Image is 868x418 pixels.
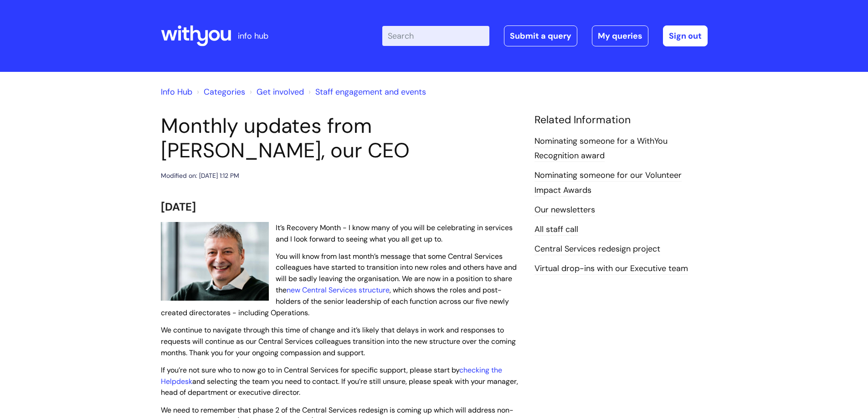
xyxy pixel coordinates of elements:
[161,365,518,398] span: If you’re not sure who to now go to in Central Services for specific support, please start by and...
[504,25,577,46] a: Submit a query
[534,136,668,162] a: Nominating someone for a WithYou Recognition award
[204,86,245,97] a: Categories
[534,263,688,275] a: Virtual drop-ins with our Executive team
[161,200,196,214] span: [DATE]
[257,86,304,97] a: Get involved
[592,25,648,46] a: My queries
[534,224,578,236] a: All staff call
[276,223,513,244] span: It’s Recovery Month - I know many of you will be celebrating in services and I look forward to se...
[534,243,660,255] a: Central Services redesign project
[287,285,390,295] a: new Central Services structure
[238,29,268,43] p: info hub
[534,170,682,196] a: Nominating someone for our Volunteer Impact Awards
[161,252,517,317] span: You will know from last month’s message that some Central Services colleagues have started to tra...
[161,365,502,386] a: checking the Helpdesk
[306,85,426,99] li: Staff engagement and events
[161,325,516,358] span: We continue to navigate through this time of change and it’s likely that delays in work and respo...
[161,114,521,163] h1: Monthly updates from [PERSON_NAME], our CEO
[315,86,426,97] a: Staff engagement and events
[161,86,192,97] a: Info Hub
[534,114,708,126] h4: Related Information
[663,25,708,46] a: Sign out
[382,25,708,46] div: | -
[161,222,269,301] img: WithYou Chief Executive Simon Phillips pictured looking at the camera and smiling
[161,170,239,181] div: Modified on: [DATE] 1:12 PM
[534,204,595,216] a: Our newsletters
[247,85,304,99] li: Get involved
[195,85,245,99] li: Solution home
[382,26,489,46] input: Search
